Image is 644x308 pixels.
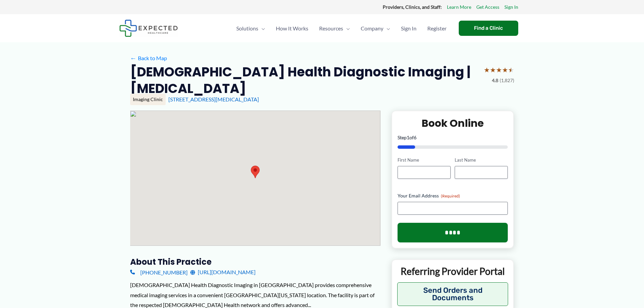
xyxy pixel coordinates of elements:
[270,17,314,40] a: How It Works
[119,20,178,37] img: Expected Healthcare Logo - side, dark font, small
[397,265,508,277] p: Referring Provider Portal
[397,282,508,306] button: Send Orders and Documents
[441,193,460,198] span: (Required)
[383,4,442,10] strong: Providers, Clinics, and Staff:
[427,17,447,40] span: Register
[398,117,508,130] h2: Book Online
[502,64,508,76] span: ★
[258,17,265,40] span: Menu Toggle
[398,135,508,140] p: Step of
[314,17,355,40] a: ResourcesMenu Toggle
[319,17,343,40] span: Resources
[490,64,496,76] span: ★
[401,17,416,40] span: Sign In
[500,76,514,85] span: (1,827)
[130,94,166,105] div: Imaging Clinic
[276,17,308,40] span: How It Works
[407,135,409,140] span: 1
[355,17,396,40] a: CompanyMenu Toggle
[236,17,258,40] span: Solutions
[398,157,451,163] label: First Name
[231,17,270,40] a: SolutionsMenu Toggle
[130,64,478,97] h2: [DEMOGRAPHIC_DATA] Health Diagnostic Imaging | [MEDICAL_DATA]
[383,17,390,40] span: Menu Toggle
[508,64,514,76] span: ★
[231,17,452,40] nav: Primary Site Navigation
[492,76,498,85] span: 4.8
[455,157,508,163] label: Last Name
[343,17,350,40] span: Menu Toggle
[130,257,381,267] h3: About this practice
[504,3,518,11] a: Sign In
[447,3,471,11] a: Learn More
[396,17,422,40] a: Sign In
[398,192,508,199] label: Your Email Address
[130,55,137,61] span: ←
[414,135,416,140] span: 6
[496,64,502,76] span: ★
[476,3,499,11] a: Get Access
[361,17,383,40] span: Company
[484,64,490,76] span: ★
[190,267,256,277] a: [URL][DOMAIN_NAME]
[422,17,452,40] a: Register
[130,53,167,63] a: ←Back to Map
[459,21,518,36] a: Find a Clinic
[168,96,259,102] a: [STREET_ADDRESS][MEDICAL_DATA]
[130,267,188,277] a: [PHONE_NUMBER]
